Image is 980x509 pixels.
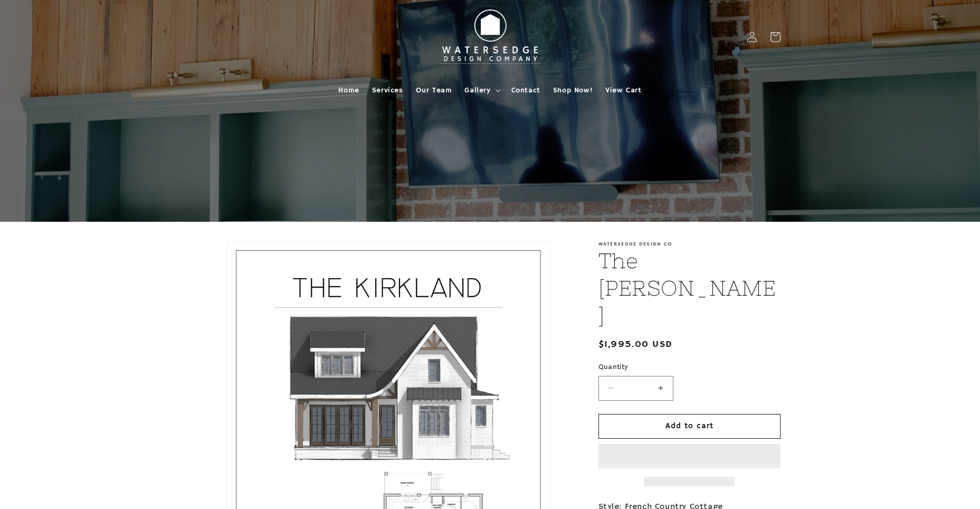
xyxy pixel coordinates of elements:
[598,241,781,247] p: Watersedge Design Co
[458,79,505,101] summary: Gallery
[332,79,365,101] a: Home
[547,79,599,101] a: Shop Now!
[505,79,547,101] a: Contact
[464,86,490,95] span: Gallery
[366,79,410,101] a: Services
[416,86,452,95] span: Our Team
[338,86,359,95] span: Home
[598,362,781,373] label: Quantity
[553,86,593,95] span: Shop Now!
[605,86,641,95] span: View Cart
[598,414,781,439] button: Add to cart
[432,4,548,70] img: Watersedge Design Co
[410,79,459,101] a: Our Team
[372,86,403,95] span: Services
[599,79,648,101] a: View Cart
[598,337,673,352] span: $1,995.00 USD
[511,86,540,95] span: Contact
[598,247,781,329] h1: The [PERSON_NAME]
